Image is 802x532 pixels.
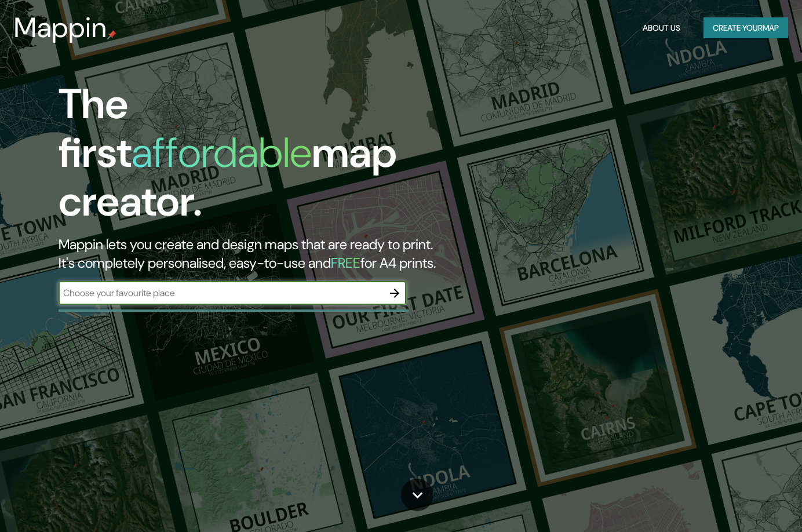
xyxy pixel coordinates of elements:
[331,254,360,272] h5: FREE
[107,30,116,39] img: mappin-pin
[59,235,460,272] h2: Mappin lets you create and design maps that are ready to print. It's completely personalised, eas...
[132,126,312,180] h1: affordable
[14,12,107,44] h3: Mappin
[699,487,789,519] iframe: Help widget launcher
[638,17,685,39] button: About Us
[703,17,788,39] button: Create yourmap
[59,286,383,300] input: Choose your favourite place
[59,80,460,235] h1: The first map creator.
